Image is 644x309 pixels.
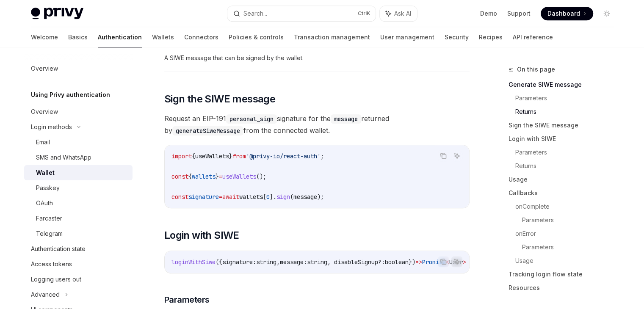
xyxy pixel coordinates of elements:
div: Access tokens [31,259,72,269]
a: Parameters [515,146,620,159]
span: wallets [239,193,263,201]
code: message [331,114,361,124]
a: Logging users out [24,272,133,287]
a: Login with SIWE [509,132,620,146]
a: User management [380,27,434,47]
a: Passkey [24,180,133,196]
span: useWallets [195,152,229,160]
a: Returns [515,159,620,173]
span: (); [256,173,266,180]
span: User [449,258,463,266]
span: const [171,193,188,201]
div: Advanced [31,290,60,300]
span: : [381,258,385,266]
span: { [188,173,192,180]
span: await [222,193,239,201]
span: Sign the SIWE message [164,92,275,106]
span: Parameters [164,294,210,306]
a: Resources [509,281,620,295]
span: Dashboard [547,9,580,18]
span: import [171,152,192,160]
div: Overview [31,107,58,117]
a: Overview [24,104,133,119]
a: Returns [515,105,620,119]
h5: Using Privy authentication [31,90,110,100]
span: = [219,173,222,180]
span: '@privy-io/react-auth' [246,152,321,160]
a: API reference [513,27,553,47]
a: Wallet [24,165,133,180]
span: loginWithSiwe [171,258,216,266]
a: Parameters [522,213,620,227]
a: onComplete [515,200,620,213]
a: Policies & controls [229,27,284,47]
span: ]. [270,193,276,201]
span: signature: [222,258,256,266]
a: OAuth [24,196,133,211]
button: Ask AI [380,6,417,21]
a: Security [445,27,469,47]
a: Support [507,9,531,18]
code: personal_sign [226,114,277,124]
span: [ [263,193,266,201]
a: Parameters [522,240,620,254]
span: ; [321,152,324,160]
a: Callbacks [509,186,620,200]
div: SMS and WhatsApp [36,152,91,163]
div: Email [36,137,50,147]
span: signature [188,193,219,201]
a: Access tokens [24,257,133,272]
span: string [307,258,327,266]
a: Tracking login flow state [509,268,620,281]
span: wallets [192,173,216,180]
a: Farcaster [24,211,133,226]
span: => [415,258,422,266]
a: Demo [480,9,497,18]
a: Authentication [98,27,142,47]
a: Welcome [31,27,58,47]
span: Promise [422,258,446,266]
div: Overview [31,63,58,74]
span: message: [280,258,307,266]
a: Recipes [479,27,503,47]
span: Request an EIP-191 signature for the returned by from the connected wallet. [164,113,470,136]
button: Copy the contents from the code block [438,256,449,267]
button: Toggle dark mode [600,7,614,20]
span: message [293,193,317,201]
span: } [216,173,219,180]
span: from [232,152,246,160]
span: ({ [216,258,222,266]
span: const [171,173,188,180]
a: Sign the SIWE message [509,119,620,132]
a: Overview [24,61,133,76]
a: Parameters [515,91,620,105]
a: Basics [68,27,88,47]
a: Usage [509,173,620,186]
span: On this page [517,64,555,74]
span: Ctrl K [358,10,370,17]
span: { [192,152,195,160]
a: SMS and WhatsApp [24,150,133,165]
a: Wallets [152,27,174,47]
span: useWallets [222,173,256,180]
button: Ask AI [451,150,462,161]
span: A SIWE message that can be signed by the wallet. [164,53,470,63]
div: Authentication state [31,244,86,254]
span: = [219,193,222,201]
div: Logging users out [31,274,81,284]
span: Ask AI [394,9,411,18]
div: OAuth [36,198,53,208]
a: Transaction management [294,27,370,47]
button: Ask AI [451,256,462,267]
span: Login with SIWE [164,229,239,242]
span: ( [290,193,293,201]
a: Email [24,135,133,150]
button: Copy the contents from the code block [438,150,449,161]
span: , [276,258,280,266]
span: 0 [266,193,270,201]
div: Wallet [36,168,55,178]
code: generateSiweMessage [172,126,243,135]
span: boolean [385,258,409,266]
a: Authentication state [24,241,133,257]
a: onError [515,227,620,240]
